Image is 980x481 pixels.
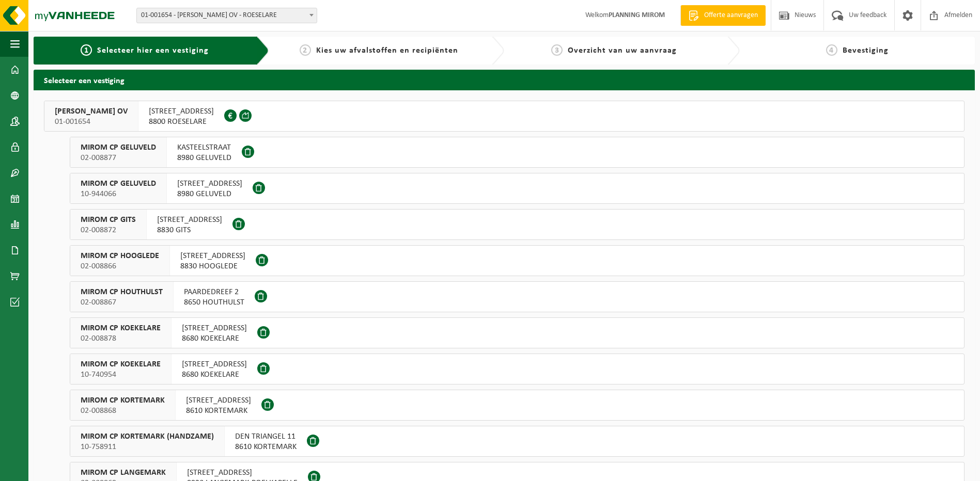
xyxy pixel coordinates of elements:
strong: PLANNING MIROM [609,11,665,19]
span: 8610 KORTEMARK [186,406,251,416]
span: 8650 HOUTHULST [184,297,244,308]
span: [STREET_ADDRESS] [182,359,247,370]
span: 01-001654 - MIROM ROESELARE OV - ROESELARE [136,8,317,23]
span: MIROM CP KOEKELARE [81,359,161,370]
span: MIROM CP GELUVELD [81,142,156,153]
span: 8830 HOOGLEDE [180,261,245,271]
button: MIROM CP GELUVELD 02-008877 KASTEELSTRAAT8980 GELUVELD [70,137,965,168]
span: 2 [300,44,311,56]
button: MIROM CP KOEKELARE 10-740954 [STREET_ADDRESS]8680 KOEKELARE [70,354,965,384]
span: 02-008868 [81,406,165,416]
span: Selecteer hier een vestiging [97,46,209,55]
button: MIROM CP KORTEMARK 02-008868 [STREET_ADDRESS]8610 KORTEMARK [70,390,965,421]
span: 8680 KOEKELARE [182,333,247,344]
button: MIROM CP KOEKELARE 02-008878 [STREET_ADDRESS]8680 KOEKELARE [70,317,965,348]
span: Bevestiging [843,46,889,55]
span: 02-008867 [81,297,163,308]
span: 10-758911 [81,442,214,452]
span: [STREET_ADDRESS] [187,468,298,478]
span: [STREET_ADDRESS] [180,251,245,261]
button: MIROM CP GELUVELD 10-944066 [STREET_ADDRESS]8980 GELUVELD [70,173,965,204]
span: 02-008877 [81,153,156,163]
span: MIROM CP GITS [81,215,136,225]
span: PAARDEDREEF 2 [184,287,244,297]
span: 8980 GELUVELD [177,189,242,199]
span: DEN TRIANGEL 11 [235,431,297,442]
span: 02-008866 [81,261,159,271]
span: 4 [826,44,837,56]
span: Offerte aanvragen [702,10,760,21]
span: 1 [81,44,92,56]
a: Offerte aanvragen [680,5,766,26]
span: [STREET_ADDRESS] [149,106,214,117]
span: Overzicht van uw aanvraag [568,46,677,55]
span: 8680 KOEKELARE [182,370,247,380]
span: MIROM CP HOOGLEDE [81,251,159,261]
span: [PERSON_NAME] OV [55,106,128,117]
span: 01-001654 [55,117,128,127]
span: [STREET_ADDRESS] [182,323,247,333]
span: 8610 KORTEMARK [235,442,297,452]
span: 8830 GITS [157,225,222,235]
h2: Selecteer een vestiging [34,70,975,90]
button: MIROM CP HOOGLEDE 02-008866 [STREET_ADDRESS]8830 HOOGLEDE [70,245,965,276]
span: Kies uw afvalstoffen en recipiënten [316,46,458,55]
span: [STREET_ADDRESS] [157,215,222,225]
span: 10-944066 [81,189,156,199]
span: 01-001654 - MIROM ROESELARE OV - ROESELARE [137,8,317,23]
button: [PERSON_NAME] OV 01-001654 [STREET_ADDRESS]8800 ROESELARE [44,101,965,132]
span: MIROM CP HOUTHULST [81,287,163,297]
span: 8980 GELUVELD [177,153,231,163]
button: MIROM CP HOUTHULST 02-008867 PAARDEDREEF 28650 HOUTHULST [70,281,965,312]
span: 3 [551,44,563,56]
span: MIROM CP GELUVELD [81,179,156,189]
button: MIROM CP GITS 02-008872 [STREET_ADDRESS]8830 GITS [70,209,965,240]
span: MIROM CP KOEKELARE [81,323,161,333]
span: MIROM CP LANGEMARK [81,468,166,478]
button: MIROM CP KORTEMARK (HANDZAME) 10-758911 DEN TRIANGEL 118610 KORTEMARK [70,426,965,457]
span: 10-740954 [81,370,161,380]
span: MIROM CP KORTEMARK (HANDZAME) [81,431,214,442]
span: 8800 ROESELARE [149,117,214,127]
span: [STREET_ADDRESS] [186,395,251,406]
span: [STREET_ADDRESS] [177,179,242,189]
span: 02-008872 [81,225,136,235]
span: MIROM CP KORTEMARK [81,395,165,406]
span: KASTEELSTRAAT [177,142,231,153]
span: 02-008878 [81,333,161,344]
